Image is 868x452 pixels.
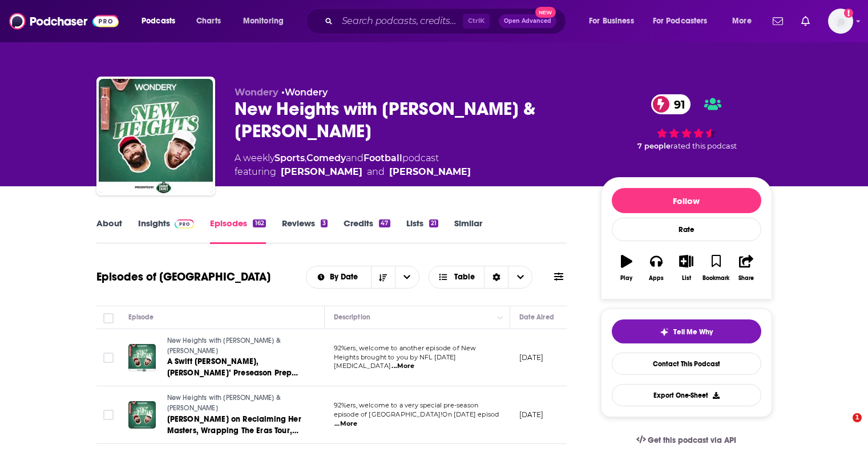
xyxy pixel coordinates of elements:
button: open menu [645,12,724,30]
div: Rate [612,218,761,241]
div: Sort Direction [484,266,508,288]
button: Export One-Sheet [612,384,761,406]
a: A Swift [PERSON_NAME], [PERSON_NAME]’ Preseason Prep and Starting Shedeur | EP 151 [167,356,304,379]
span: • [281,87,328,98]
a: About [96,218,122,244]
a: Travis Kelce [389,165,471,179]
span: Toggle select row [103,353,114,363]
span: 92%ers, welcome to another episode of New [334,344,477,352]
span: 91 [663,94,691,114]
button: Column Actions [494,311,507,325]
span: ...More [334,419,357,429]
a: 91 [651,94,691,114]
div: 91 7 peoplerated this podcast [601,87,772,158]
a: Credits47 [344,218,390,244]
iframe: Intercom live chat [829,413,857,441]
h2: Choose List sort [306,266,419,289]
span: New Heights with [PERSON_NAME] & [PERSON_NAME] [167,394,281,412]
span: For Business [589,13,634,29]
div: Share [738,275,754,282]
span: and [367,165,385,179]
img: Podchaser Pro [175,219,195,229]
button: open menu [581,12,648,30]
span: More [732,13,752,29]
button: open menu [235,12,298,30]
span: New [535,7,556,18]
div: List [682,275,691,282]
a: New Heights with [PERSON_NAME] & [PERSON_NAME] [167,336,304,356]
div: Bookmark [703,275,729,282]
span: episode of [GEOGRAPHIC_DATA]!On [DATE] episod [334,410,499,418]
span: Tell Me Why [673,327,713,337]
button: List [671,247,701,289]
h1: Episodes of [GEOGRAPHIC_DATA] [96,270,271,284]
a: New Heights with [PERSON_NAME] & [PERSON_NAME] [167,393,304,413]
a: Sports [274,153,305,163]
span: , [305,153,306,163]
div: Play [620,275,632,282]
p: [DATE] [519,353,544,362]
a: Show notifications dropdown [768,11,788,31]
div: Search podcasts, credits, & more... [317,8,577,34]
span: Toggle select row [103,410,114,420]
a: Charts [189,12,228,30]
div: 3 [321,219,328,227]
span: 7 people [637,142,671,150]
img: New Heights with Jason & Travis Kelce [99,79,213,193]
button: open menu [134,12,190,30]
a: Contact This Podcast [612,353,761,375]
span: Monitoring [243,13,284,29]
span: Podcasts [142,13,175,29]
span: ...More [391,362,414,371]
a: Lists21 [406,218,438,244]
span: 1 [853,413,862,422]
a: Wondery [285,87,328,98]
svg: Add a profile image [844,9,853,18]
img: User Profile [828,9,853,34]
div: Date Aired [519,310,554,324]
input: Search podcasts, credits, & more... [337,12,463,30]
button: Open AdvancedNew [499,14,556,28]
a: Show notifications dropdown [797,11,814,31]
button: open menu [306,273,371,281]
button: Play [612,247,641,289]
div: 47 [379,219,390,227]
a: Jason Kelce [281,165,362,179]
button: Choose View [429,266,533,289]
button: open menu [395,266,419,288]
div: Description [334,310,370,324]
button: tell me why sparkleTell Me Why [612,319,761,343]
span: By Date [330,273,362,281]
span: Logged in as mindyn [828,9,853,34]
span: New Heights with [PERSON_NAME] & [PERSON_NAME] [167,337,281,355]
button: open menu [724,12,766,30]
button: Follow [612,188,761,213]
div: 21 [429,219,438,227]
a: Episodes162 [210,218,265,244]
span: For Podcasters [653,13,708,29]
a: Comedy [306,153,346,163]
span: Open Advanced [504,18,551,24]
a: Similar [454,218,482,244]
span: and [346,153,364,163]
div: Apps [649,275,664,282]
button: Share [731,247,761,289]
button: Bookmark [701,247,731,289]
span: Get this podcast via API [648,435,736,445]
div: Episode [128,310,154,324]
a: [PERSON_NAME] on Reclaiming Her Masters, Wrapping The Eras Tour, and The Life of a Showgirl | NHTV [167,414,304,437]
span: featuring [235,165,471,179]
a: InsightsPodchaser Pro [138,218,195,244]
span: A Swift [PERSON_NAME], [PERSON_NAME]’ Preseason Prep and Starting Shedeur | EP 151 [167,357,298,389]
button: Show profile menu [828,9,853,34]
span: Charts [196,13,221,29]
a: Reviews3 [282,218,328,244]
span: [PERSON_NAME] on Reclaiming Her Masters, Wrapping The Eras Tour, and The Life of a Showgirl | NHTV [167,414,301,447]
span: Table [454,273,475,281]
span: 92%ers, welcome to a very special pre-season [334,401,479,409]
img: Podchaser - Follow, Share and Rate Podcasts [9,10,119,32]
span: Heights brought to you by NFL [DATE] [MEDICAL_DATA] [334,353,457,370]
